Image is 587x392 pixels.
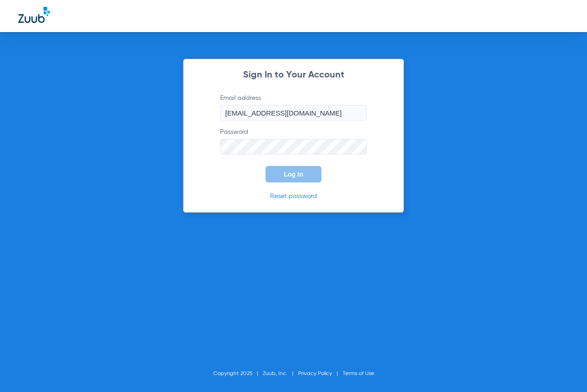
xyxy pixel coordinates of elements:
a: Terms of Use [343,371,374,376]
a: Privacy Policy [298,371,332,376]
input: Password [220,139,367,155]
label: Email address [220,94,367,121]
input: Email address [220,105,367,121]
li: Zuub, Inc. [263,369,298,378]
h2: Sign In to Your Account [206,71,381,80]
label: Password [220,127,367,155]
button: Log In [266,166,321,182]
a: Reset password [270,193,317,199]
img: Zuub Logo [18,7,50,23]
li: Copyright 2025 [213,369,263,378]
span: Log In [284,171,303,178]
